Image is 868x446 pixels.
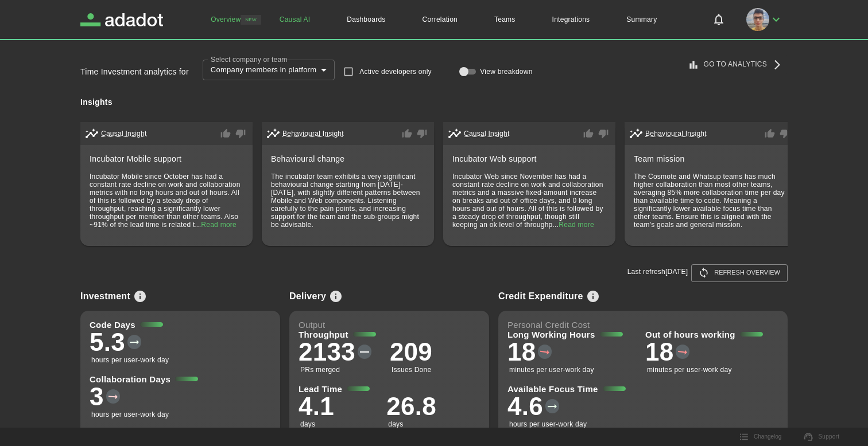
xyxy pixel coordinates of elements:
p: 5.3 [90,330,125,355]
p: 18 [507,339,536,365]
p: Collaboration Days [90,374,170,384]
p: The incubator team exhibits a very significant behavioural change starting from [DATE]-[DATE], wi... [271,173,425,229]
p: Time Investment analytics for [80,67,189,76]
p: Behavioural change [271,154,425,163]
p: Incubator Mobile since October has had a constant rate decline on work and collaboration metrics ... [90,173,243,229]
label: As developers are regarded the ones that did at least one commit 10% of the working days of the p... [338,60,440,84]
span: ut. The increase in out of office hours is caused by frequent "hostdesk" full-day out of office e... [559,221,594,229]
p: Issues Done [392,366,431,373]
a: Support [797,428,846,445]
p: days (PRs Merged - no outliers) [300,421,385,435]
p: Output [299,320,480,330]
p: Investment [80,291,130,302]
p: Causal are the insights that are generated by analysing the causal relations of variables using C... [464,130,510,138]
p: minutes per user-work day [509,366,594,373]
p: Available Focus Time [507,384,598,394]
p: Behavioural are the insights that are not related to a recent anomaly or change but with the gene... [282,130,344,138]
p: Incubator Web support [452,154,606,163]
button: View info on metrics [130,287,150,306]
h4: Insights [80,97,788,107]
p: Personal Credit Cost [507,320,778,330]
img: groussosDev [746,8,769,31]
div: Company members in platform [211,65,316,76]
p: The Cosmote and Whatsup teams has much higher collaboration than most other teams, averaging 85% ... [634,173,788,229]
span: controlled [457,65,471,79]
button: Refresh overview [691,264,788,282]
button: groussosDev [742,5,788,34]
p: Team mission [634,154,788,163]
p: 4.1 [299,394,334,419]
p: 2133 [299,339,355,365]
button: Changelog [733,428,788,445]
p: hours per user-work day [91,357,169,363]
p: 4.6 [507,394,543,419]
p: Incubator Web since November has had a constant rate decline on work and collaboration metrics an... [452,173,606,229]
a: Go to Analytics [685,55,788,74]
p: 3 [90,384,104,409]
p: Incubator Mobile support [90,154,243,163]
p: Credit Expenditure [498,291,583,302]
p: Code Days [90,320,135,330]
p: hours per user-work day [91,411,169,418]
button: Notifications [705,6,733,33]
p: Throughput [299,330,348,339]
button: View info on metrics [583,287,603,306]
p: 26.8 [386,394,436,419]
button: View info on metrics [326,287,346,306]
p: 209 [390,339,432,365]
p: Lead Time [299,384,342,394]
p: Causal are the insights that are generated by analysing the causal relations of variables using C... [101,130,147,138]
p: minutes per user-work day [647,366,732,373]
span: o the time spent working on the tasks. This might indicate an increased complexity of the tasks, ... [201,221,237,229]
a: Adadot Homepage [80,13,163,26]
span: Developers only [338,61,359,83]
p: Out of hours working [645,330,735,339]
p: View breakdown [480,66,532,77]
p: Active developers only [359,66,432,77]
p: hours per user-work day [509,421,587,428]
p: Behavioural are the insights that are not related to a recent anomaly or change but with the gene... [645,130,707,138]
p: days (Issues Done - no outliers) [388,421,472,435]
p: Delivery [289,291,326,302]
p: Long Working Hours [507,330,595,339]
p: 18 [645,339,673,365]
p: Thursday, 07 August 2025 10:13 [627,268,688,279]
p: PRs merged [300,366,340,373]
